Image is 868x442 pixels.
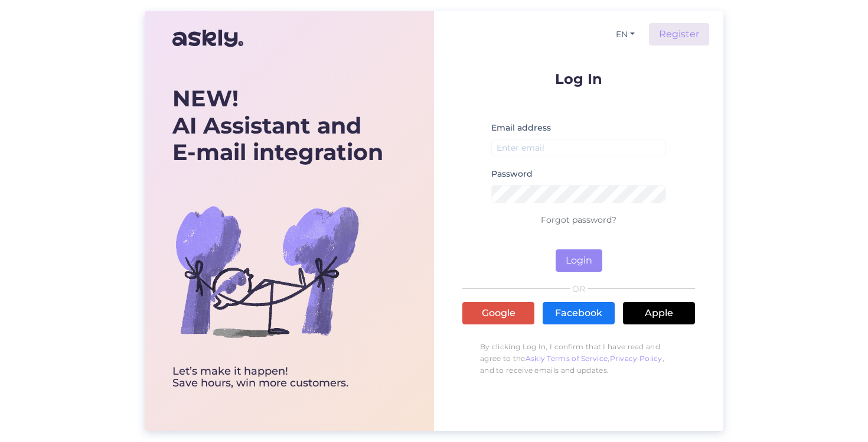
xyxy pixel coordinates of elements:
label: Email address [491,122,551,134]
div: AI Assistant and E-mail integration [172,85,383,166]
p: Log In [462,71,695,86]
button: Login [556,249,602,272]
div: Let’s make it happen! Save hours, win more customers. [172,366,383,389]
a: Forgot password? [541,214,616,225]
span: OR [570,285,588,293]
a: Privacy Policy [610,354,663,363]
b: NEW! [172,84,239,112]
img: Askly [172,24,243,53]
label: Password [491,168,533,180]
a: Google [462,302,534,324]
img: bg-askly [172,177,361,366]
button: EN [611,26,639,43]
a: Facebook [543,302,615,324]
p: By clicking Log In, I confirm that I have read and agree to the , , and to receive emails and upd... [462,335,695,382]
input: Enter email [491,139,666,157]
a: Register [649,23,709,45]
a: Apple [623,302,695,324]
a: Askly Terms of Service [526,354,608,363]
